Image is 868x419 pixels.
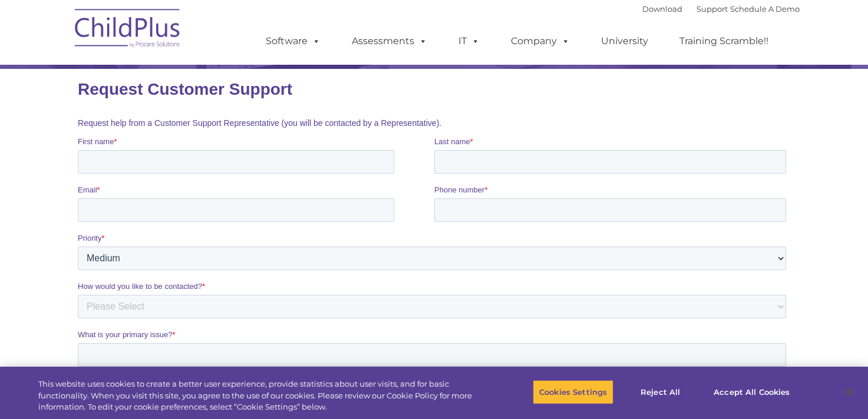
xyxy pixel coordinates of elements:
a: Training Scramble!! [668,29,780,53]
a: University [589,29,660,53]
a: Schedule A Demo [730,4,800,14]
img: ChildPlus by Procare Solutions [69,1,187,59]
button: Accept All Cookies [707,380,796,404]
button: Reject All [623,380,697,404]
a: Support [697,4,728,14]
div: This website uses cookies to create a better user experience, provide statistics about user visit... [38,378,477,413]
span: Phone number [357,117,407,125]
a: Download [642,4,682,14]
a: Assessments [340,29,439,53]
button: Close [836,379,862,405]
a: IT [447,29,491,53]
font: | [642,4,800,14]
a: Software [254,29,332,53]
button: Cookies Settings [533,380,613,404]
a: Company [499,29,582,53]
